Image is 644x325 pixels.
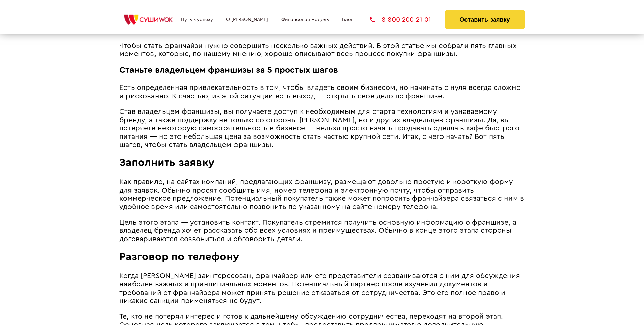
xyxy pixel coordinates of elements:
[119,272,520,304] span: Когда [PERSON_NAME] заинтересован, франчайзер или его представители созваниваются с ним для обсуж...
[119,66,338,74] span: Станьте владельцем франшизы за 5 простых шагов
[119,84,521,100] span: Есть определенная привлекательность в том, чтобы владеть своим бизнесом, но начинать с нуля всегд...
[382,16,431,23] span: 8 800 200 21 01
[342,17,353,22] a: Блог
[281,17,329,22] a: Финансовая модель
[119,157,214,168] span: Заполнить заявку
[370,16,431,23] a: 8 800 200 21 01
[119,42,517,58] span: Чтобы стать франчайзи нужно совершить несколько важных действий. В этой статье мы собрали пять гл...
[445,10,525,29] button: Оставить заявку
[181,17,213,22] a: Путь к успеху
[119,251,239,262] span: Разговор по телефону
[119,178,524,210] span: Как правило, на сайтах компаний, предлагающих франшизу, размещают довольно простую и короткую фор...
[119,219,516,243] span: Цель этого этапа ― установить контакт. Покупатель стремится получить основную информацию о франши...
[226,17,268,22] a: О [PERSON_NAME]
[119,108,519,148] span: Став владельцем франшизы, вы получаете доступ к необходимым для старта технологиям и узнаваемому ...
